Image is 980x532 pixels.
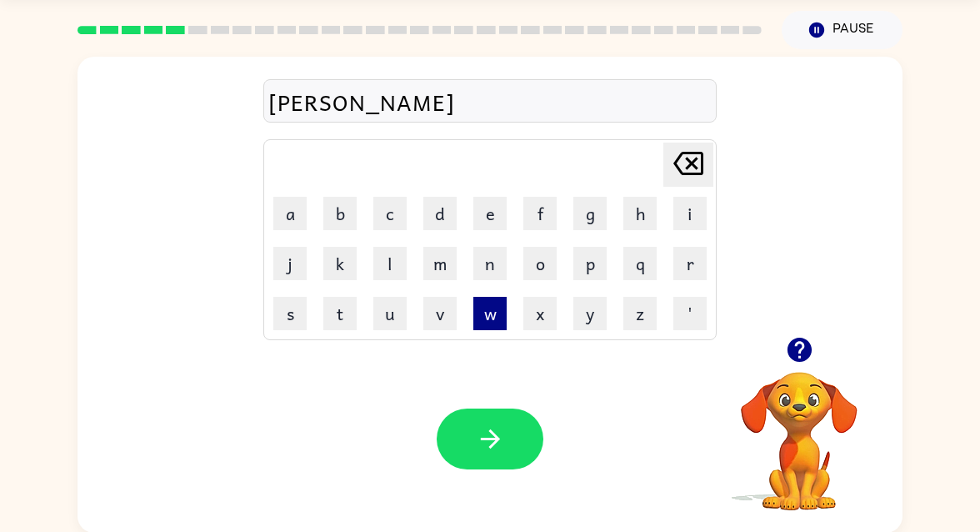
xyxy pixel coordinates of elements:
[423,297,457,330] button: v
[523,247,557,280] button: o
[273,197,307,230] button: a
[623,197,657,230] button: h
[323,247,357,280] button: k
[373,247,407,280] button: l
[273,297,307,330] button: s
[423,247,457,280] button: m
[573,297,607,330] button: y
[323,197,357,230] button: b
[716,346,882,513] video: Your browser must support playing .mp4 files to use Literably. Please try using another browser.
[573,197,607,230] button: g
[323,297,357,330] button: t
[523,197,557,230] button: f
[473,247,507,280] button: n
[423,197,457,230] button: d
[268,84,712,119] div: [PERSON_NAME]
[523,297,557,330] button: x
[273,247,307,280] button: j
[673,197,707,230] button: i
[623,247,657,280] button: q
[623,297,657,330] button: z
[573,247,607,280] button: p
[373,197,407,230] button: c
[473,197,507,230] button: e
[373,297,407,330] button: u
[673,297,707,330] button: '
[473,297,507,330] button: w
[673,247,707,280] button: r
[782,11,902,49] button: Pause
